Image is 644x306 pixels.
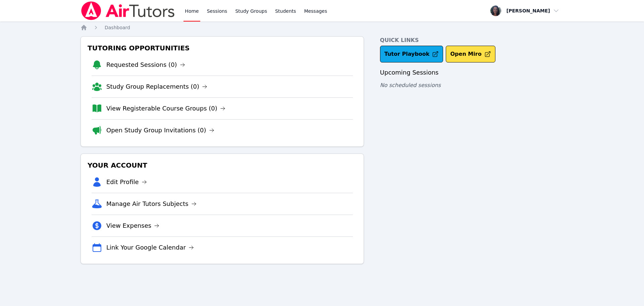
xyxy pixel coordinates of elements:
a: Edit Profile [106,177,147,187]
a: Open Study Group Invitations (0) [106,126,214,135]
a: Requested Sessions (0) [106,60,185,70]
h3: Upcoming Sessions [380,68,563,77]
img: Air Tutors [80,1,175,20]
span: Messages [304,8,327,14]
span: Dashboard [105,25,130,30]
h4: Quick Links [380,36,563,44]
a: View Expenses [106,221,159,230]
a: Dashboard [105,24,130,31]
h3: Tutoring Opportunities [86,42,358,54]
h3: Your Account [86,159,358,171]
span: No scheduled sessions [380,82,441,88]
a: Study Group Replacements (0) [106,82,207,91]
button: Open Miro [446,46,495,62]
a: Link Your Google Calendar [106,243,194,252]
a: Manage Air Tutors Subjects [106,199,197,209]
a: View Registerable Course Groups (0) [106,104,225,113]
a: Tutor Playbook [380,46,443,62]
nav: Breadcrumb [80,24,563,31]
